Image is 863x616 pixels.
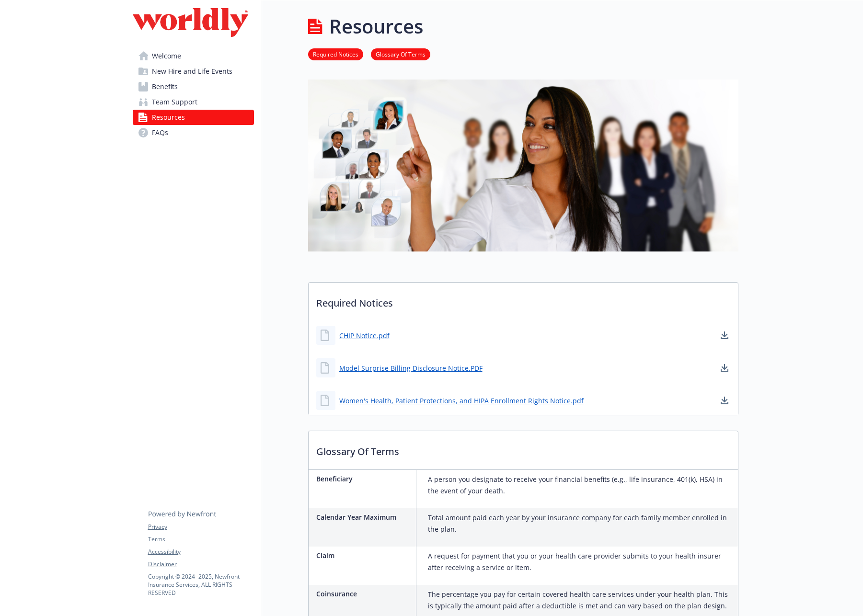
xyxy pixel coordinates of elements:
[148,523,253,531] a: Privacy
[719,395,730,406] a: download document
[148,560,253,569] a: Disclaimer
[152,94,197,110] span: Team Support
[428,512,734,535] p: Total amount paid each year by your insurance company for each family member enrolled in the plan.
[148,572,253,597] p: Copyright © 2024 - 2025 , Newfront Insurance Services, ALL RIGHTS RESERVED
[316,474,412,484] p: Beneficiary
[316,512,412,522] p: Calendar Year Maximum
[148,548,253,556] a: Accessibility
[133,125,254,140] a: FAQs
[152,48,181,64] span: Welcome
[719,362,730,374] a: download document
[339,396,584,406] a: Women's Health, Patient Protections, and HIPA Enrollment Rights Notice.pdf
[309,431,738,467] p: Glossary Of Terms
[428,550,734,573] p: A request for payment that you or your health care provider submits to your health insurer after ...
[148,535,253,544] a: Terms
[309,283,738,318] p: Required Notices
[371,49,430,58] a: Glossary Of Terms
[152,64,232,79] span: New Hire and Life Events
[152,79,178,94] span: Benefits
[308,80,738,251] img: resources page banner
[339,331,390,341] a: CHIP Notice.pdf
[428,589,734,612] p: The percentage you pay for certain covered health care services under your health plan. This is t...
[316,589,412,599] p: Coinsurance
[133,94,254,110] a: Team Support
[133,79,254,94] a: Benefits
[152,110,185,125] span: Resources
[152,125,168,140] span: FAQs
[308,49,363,58] a: Required Notices
[133,110,254,125] a: Resources
[316,550,412,560] p: Claim
[428,474,734,497] p: A person you designate to receive your financial benefits (e.g., life insurance, 401(k), HSA) in ...
[133,64,254,79] a: New Hire and Life Events
[329,12,423,41] h1: Resources
[133,48,254,64] a: Welcome
[719,330,730,341] a: download document
[339,363,483,373] a: Model Surprise Billing Disclosure Notice.PDF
